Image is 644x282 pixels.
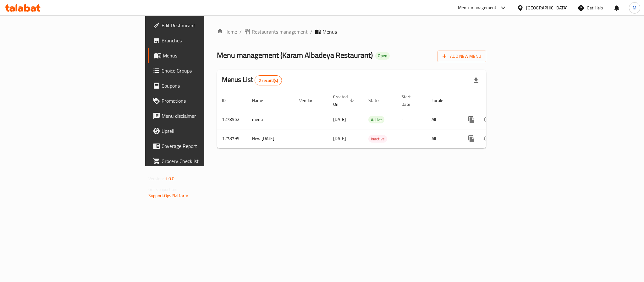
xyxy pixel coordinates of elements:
a: Upsell [148,123,253,138]
span: M [633,4,636,11]
td: menu [247,110,294,129]
span: Locale [432,97,451,104]
button: more [464,131,479,146]
a: Menu disclaimer [148,108,253,123]
span: [DATE] [333,115,346,123]
span: Grocery Checklist [162,157,248,165]
a: Coupons [148,78,253,93]
button: Add New Menu [438,51,486,62]
h2: Menus List [222,75,282,85]
a: Promotions [148,93,253,108]
th: Actions [459,91,529,110]
span: 1.0.0 [165,175,174,183]
td: - [396,110,427,129]
div: Total records count [255,75,282,85]
span: Promotions [162,97,248,105]
span: Edit Restaurant [162,22,248,29]
span: Coupons [162,82,248,89]
nav: breadcrumb [217,28,486,35]
td: New [DATE] [247,129,294,148]
span: Start Date [401,93,419,108]
a: Support.OpsPlatform [148,192,188,200]
td: All [427,110,459,129]
span: Menu management ( Karam Albadeya Restaurant ) [217,48,373,62]
button: Change Status [479,131,494,146]
span: Menus [322,28,337,35]
div: Export file [469,73,484,88]
span: Name [252,97,271,104]
span: Upsell [162,127,248,135]
a: Edit Restaurant [148,18,253,33]
span: Vendor [299,97,321,104]
span: Menu disclaimer [162,112,248,120]
span: Choice Groups [162,67,248,74]
li: / [310,28,312,35]
span: Version: [148,175,164,183]
td: All [427,129,459,148]
span: Active [368,116,384,123]
span: Get support on: [148,185,177,193]
a: Branches [148,33,253,48]
a: Restaurants management [244,28,308,35]
span: Coverage Report [162,142,248,150]
span: Menus [163,52,248,59]
a: Coverage Report [148,138,253,154]
div: Menu-management [458,4,497,12]
a: Menus [148,48,253,63]
table: enhanced table [217,91,529,149]
span: Branches [162,37,248,44]
td: - [396,129,427,148]
div: [GEOGRAPHIC_DATA] [526,4,568,11]
span: Add New Menu [443,52,481,60]
span: Created On [333,93,356,108]
span: ID [222,97,234,104]
span: Status [368,97,389,104]
span: Open [375,53,390,58]
span: 2 record(s) [255,78,282,84]
button: more [464,112,479,127]
span: [DATE] [333,134,346,143]
div: Open [375,52,390,60]
span: Inactive [368,135,387,143]
a: Choice Groups [148,63,253,78]
button: Change Status [479,112,494,127]
a: Grocery Checklist [148,154,253,169]
span: Restaurants management [252,28,308,35]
